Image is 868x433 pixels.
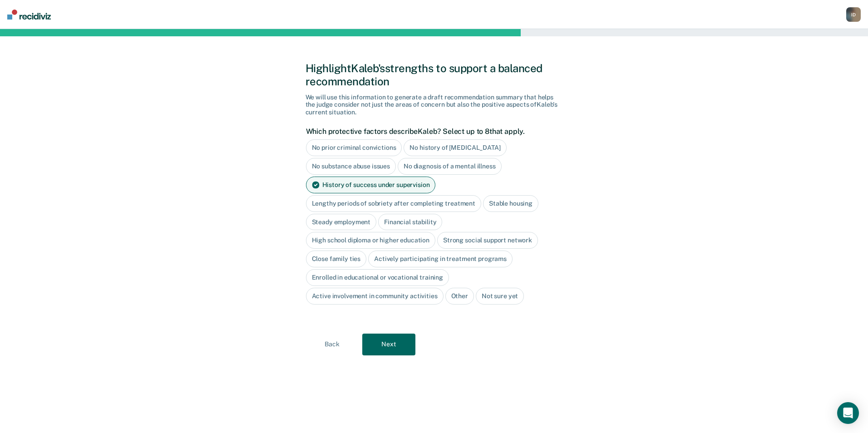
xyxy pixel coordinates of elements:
[378,214,442,231] div: Financial stability
[306,214,377,231] div: Steady employment
[437,232,538,249] div: Strong social support network
[7,10,51,20] img: Recidiviz
[837,402,859,424] div: Open Intercom Messenger
[483,195,538,212] div: Stable housing
[306,177,436,193] div: History of success under supervision
[846,7,861,22] button: ID
[306,288,444,305] div: Active involvement in community activities
[306,62,563,88] div: Highlight Kaleb's strengths to support a balanced recommendation
[398,158,502,175] div: No diagnosis of a mental illness
[306,93,563,116] div: We will use this information to generate a draft recommendation summary that helps the judge cons...
[306,139,402,156] div: No prior criminal convictions
[306,195,481,212] div: Lengthy periods of sobriety after completing treatment
[306,251,367,267] div: Close family ties
[306,158,396,175] div: No substance abuse issues
[846,7,861,22] div: I D
[306,334,359,355] button: Back
[362,334,415,355] button: Next
[476,288,524,305] div: Not sure yet
[445,288,474,305] div: Other
[306,232,436,249] div: High school diploma or higher education
[404,139,506,156] div: No history of [MEDICAL_DATA]
[368,251,513,267] div: Actively participating in treatment programs
[306,127,558,136] label: Which protective factors describe Kaleb ? Select up to 8 that apply.
[306,269,449,286] div: Enrolled in educational or vocational training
